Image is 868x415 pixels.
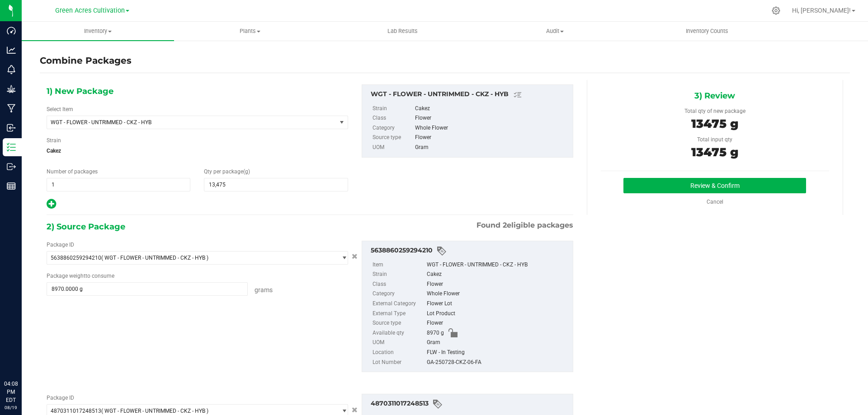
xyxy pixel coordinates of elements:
[47,168,98,175] span: Number of packages
[326,22,479,41] a: Lab Results
[7,182,16,191] inline-svg: Reports
[69,273,85,279] span: weight
[4,380,18,404] p: 04:08 PM EDT
[427,348,568,358] div: FLW - In Testing
[373,328,425,338] label: Available qty
[47,203,56,209] span: Add new output
[373,280,425,289] label: Class
[427,318,568,328] div: Flower
[427,260,568,270] div: WGT - FLOWER - UNTRIMMED - CKZ - HYB
[22,27,174,35] span: Inventory
[373,104,413,114] label: Strain
[7,143,16,152] inline-svg: Inventory
[7,84,16,93] inline-svg: Grow
[427,299,568,309] div: Flower Lot
[47,144,348,158] span: Cakez
[373,123,413,133] label: Category
[427,358,568,368] div: GA-250728-CKZ-06-FA
[373,289,425,299] label: Category
[373,260,425,270] label: Item
[674,27,741,35] span: Inventory Counts
[47,283,247,295] input: 8970.0000 g
[4,404,18,411] p: 08/19
[47,84,113,98] span: 1) New Package
[47,273,114,279] span: Package to consume
[255,286,273,294] span: Grams
[691,117,738,131] span: 13475 g
[697,136,732,143] span: Total input qty
[371,399,568,410] div: 4870311017248513
[174,22,326,41] a: Plants
[101,255,208,261] span: ( WGT - FLOWER - UNTRIMMED - CKZ - HYB )
[40,54,132,67] h4: Combine Packages
[204,178,347,191] input: 13,475
[373,133,413,143] label: Source type
[55,7,125,14] span: Green Acres Cultivation
[7,123,16,132] inline-svg: Inbound
[373,113,413,123] label: Class
[375,27,430,35] span: Lab Results
[47,178,190,191] input: 1
[684,108,745,114] span: Total qty of new package
[51,119,321,126] span: WGT - FLOWER - UNTRIMMED - CKZ - HYB
[7,65,16,74] inline-svg: Monitoring
[503,221,507,229] span: 2
[371,89,568,100] div: WGT - FLOWER - UNTRIMMED - CKZ - HYB
[204,168,250,175] span: Qty per package
[47,136,61,145] label: Strain
[7,162,16,171] inline-svg: Outbound
[427,270,568,280] div: Cakez
[27,341,38,352] iframe: Resource center unread badge
[101,408,208,414] span: ( WGT - FLOWER - UNTRIMMED - CKZ - HYB )
[479,27,631,35] span: Audit
[47,220,125,233] span: 2) Source Package
[22,22,174,41] a: Inventory
[373,299,425,309] label: External Category
[373,318,425,328] label: Source type
[694,89,735,103] span: 3) Review
[631,22,783,41] a: Inventory Counts
[623,178,806,193] button: Review & Confirm
[427,328,444,338] span: 8970 g
[47,395,74,401] span: Package ID
[336,116,348,129] span: select
[415,123,568,133] div: Whole Flower
[707,199,723,205] a: Cancel
[336,252,348,264] span: select
[476,220,573,231] span: Found eligible packages
[7,46,16,55] inline-svg: Analytics
[47,242,74,248] span: Package ID
[373,270,425,280] label: Strain
[9,343,36,370] iframe: Resource center
[7,104,16,113] inline-svg: Manufacturing
[415,143,568,153] div: Gram
[427,309,568,319] div: Lot Product
[427,289,568,299] div: Whole Flower
[427,338,568,348] div: Gram
[373,358,425,368] label: Lot Number
[427,280,568,289] div: Flower
[770,6,782,15] div: Manage settings
[243,168,250,175] span: (g)
[792,7,851,14] span: Hi, [PERSON_NAME]!
[7,26,16,35] inline-svg: Dashboard
[373,309,425,319] label: External Type
[51,255,101,261] span: 5638860259294210
[371,246,568,256] div: 5638860259294210
[691,145,738,159] span: 13475 g
[479,22,631,41] a: Audit
[373,143,413,153] label: UOM
[51,408,101,414] span: 4870311017248513
[415,104,568,114] div: Cakez
[415,133,568,143] div: Flower
[47,105,73,113] label: Select Item
[349,250,360,263] button: Cancel button
[373,348,425,358] label: Location
[373,338,425,348] label: UOM
[415,113,568,123] div: Flower
[175,27,326,35] span: Plants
